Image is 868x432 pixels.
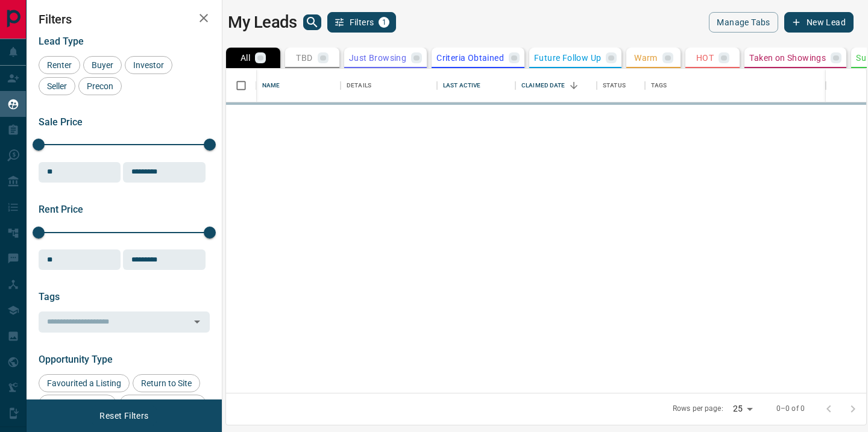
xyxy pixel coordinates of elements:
h2: Filters [39,12,210,27]
button: Reset Filters [92,405,156,426]
span: Opportunity Type [39,354,113,365]
div: Renter [39,56,80,74]
button: New Lead [784,12,854,33]
span: Sale Price [39,116,83,128]
div: Details [341,69,437,102]
div: Details [347,69,371,102]
p: TBD [296,54,312,62]
p: Warm [634,54,658,62]
p: Taken on Showings [749,54,826,62]
span: Buyer [87,60,118,70]
div: Last Active [437,69,515,102]
div: Tags [645,69,826,102]
button: search button [303,14,321,30]
div: 25 [728,400,757,418]
p: Rows per page: [673,404,723,414]
div: Investor [125,56,172,74]
p: Future Follow Up [534,54,601,62]
div: Seller [39,77,75,95]
span: Set up Listing Alert [124,399,202,409]
p: Criteria Obtained [436,54,504,62]
span: Return to Site [137,378,196,388]
button: Manage Tabs [709,12,778,33]
div: Tags [651,69,667,102]
div: Buyer [83,56,122,74]
div: Viewed a Listing [39,395,116,413]
span: Lead Type [39,36,84,47]
span: Tags [39,291,60,302]
div: Name [256,69,341,102]
p: All [241,54,250,62]
div: Favourited a Listing [39,374,130,392]
span: Renter [43,60,76,70]
span: Seller [43,81,71,91]
span: Precon [83,81,118,91]
p: HOT [696,54,714,62]
p: 0–0 of 0 [776,404,805,414]
span: 1 [380,18,388,27]
div: Name [262,69,280,102]
div: Claimed Date [521,69,565,102]
div: Set up Listing Alert [119,395,206,413]
button: Open [189,313,206,330]
div: Return to Site [133,374,200,392]
p: Just Browsing [349,54,406,62]
span: Investor [129,60,168,70]
button: Filters1 [327,12,397,33]
h1: My Leads [228,13,297,32]
div: Status [597,69,645,102]
div: Status [603,69,626,102]
div: Claimed Date [515,69,597,102]
div: Precon [78,77,122,95]
span: Rent Price [39,204,83,215]
div: Last Active [443,69,480,102]
button: Sort [565,77,582,94]
span: Favourited a Listing [43,378,125,388]
span: Viewed a Listing [43,399,112,409]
